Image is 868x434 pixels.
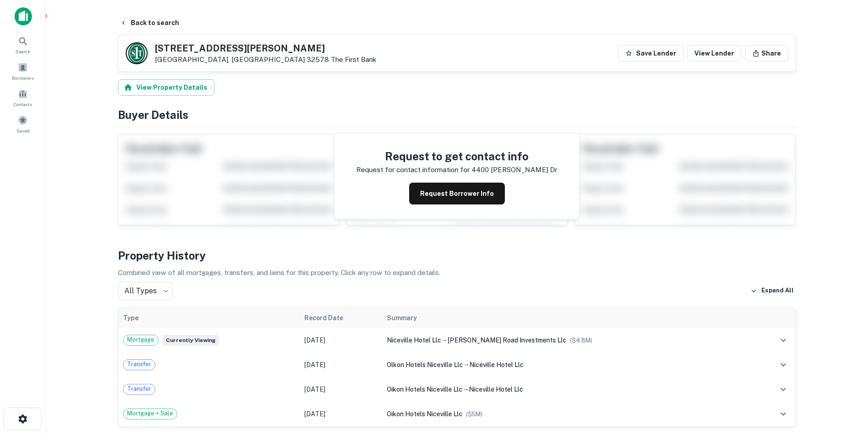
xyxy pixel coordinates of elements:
button: Expand All [748,284,796,298]
button: Save Lender [618,45,683,61]
span: [PERSON_NAME] road investments llc [447,337,566,344]
a: Contacts [3,85,43,110]
div: → [387,335,748,345]
span: oikon hotels niceville llc [387,386,462,393]
h4: Request to get contact info [356,148,557,164]
h5: [STREET_ADDRESS][PERSON_NAME] [155,44,376,53]
span: Transfer [123,384,155,393]
h4: Buyer Details [118,107,796,123]
span: niceville hotel llc [469,361,524,368]
div: → [387,384,748,394]
p: [GEOGRAPHIC_DATA], [GEOGRAPHIC_DATA] 32578 [155,56,376,64]
span: Currently viewing [162,335,219,346]
td: [DATE] [300,402,382,426]
span: Saved [16,127,30,134]
h4: Property History [118,247,796,264]
span: Search [15,48,31,55]
a: Saved [3,112,43,136]
td: [DATE] [300,352,382,377]
a: The First Bank [331,56,376,63]
span: Borrowers [12,74,34,82]
td: [DATE] [300,328,382,352]
button: expand row [776,406,791,422]
button: expand row [776,382,791,397]
iframe: Chat Widget [822,332,868,376]
span: Mortgage [123,335,158,344]
td: [DATE] [300,377,382,402]
button: Share [745,45,788,61]
span: Transfer [123,360,155,369]
span: Mortgage + Sale [123,409,177,418]
button: Request Borrower Info [409,183,505,204]
div: → [387,360,748,370]
button: expand row [776,332,791,348]
span: olkon hotels niceville llc [387,361,463,368]
p: Request for contact information for [356,164,470,175]
a: View Lender [687,45,741,61]
a: Search [3,32,43,57]
div: All Types [118,282,173,300]
span: niceville hotel llc [469,386,523,393]
button: View Property Details [118,79,215,96]
span: ($ 4.8M ) [570,337,592,344]
button: expand row [776,357,791,373]
img: capitalize-icon.png [15,7,32,26]
p: 4400 [PERSON_NAME] dr [472,164,557,175]
p: Combined view of all mortgages, transfers, and liens for this property. Click any row to expand d... [118,267,796,278]
a: Borrowers [3,59,43,83]
span: oikon hotels niceville llc [387,410,462,418]
span: Contacts [14,101,32,108]
button: Back to search [116,15,183,31]
span: ($ 5M ) [466,411,483,418]
span: niceville hotel llc [387,337,441,344]
th: Summary [382,308,753,328]
th: Type [118,308,300,328]
th: Record Date [300,308,382,328]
